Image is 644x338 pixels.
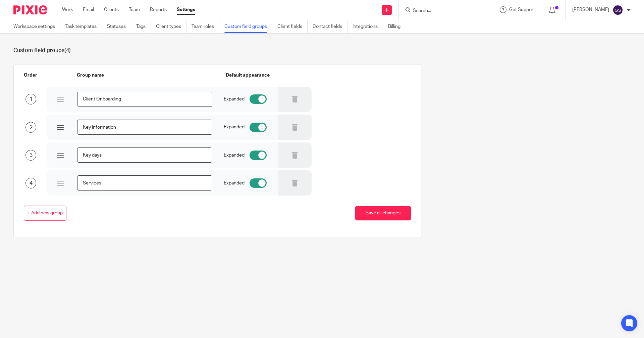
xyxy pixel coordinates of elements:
div: 4 [25,178,36,188]
a: Settings [177,6,195,13]
span: + Add new group [28,211,63,216]
div: 1 [25,94,36,104]
span: Expanded [224,124,245,130]
input: Field name [77,120,212,135]
span: (4) [64,48,71,53]
span: Expanded [224,96,245,102]
a: Team [129,6,140,13]
a: Work [62,6,73,13]
button: + Add new group [24,206,66,221]
input: Field name [77,147,212,163]
img: Pixie [13,5,47,14]
div: 3 [25,150,36,161]
span: Expanded [224,152,245,159]
img: svg%3E [612,5,623,15]
a: Contact fields [313,20,347,33]
a: Tags [136,20,151,33]
a: Clients [104,6,119,13]
input: Field name [77,92,212,107]
input: Field name [77,175,212,191]
span: Expanded [224,180,245,186]
a: Billing [388,20,406,33]
label: Group name [72,72,104,79]
label: Default appearance [226,72,270,79]
a: Reports [150,6,167,13]
p: [PERSON_NAME] [572,6,609,13]
label: Order [24,72,37,79]
a: Client types [156,20,186,33]
a: Statuses [107,20,131,33]
a: Custom field groups [224,20,272,33]
input: Search [412,8,473,14]
a: Task templates [65,20,102,33]
a: Email [83,6,94,13]
div: 2 [25,122,36,133]
a: Team roles [192,20,219,33]
h1: Custom field groups [13,47,631,54]
span: Get Support [509,7,535,12]
button: Save all changes [355,206,411,220]
a: Integrations [353,20,383,33]
a: Client fields [277,20,308,33]
a: Workspace settings [13,20,60,33]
